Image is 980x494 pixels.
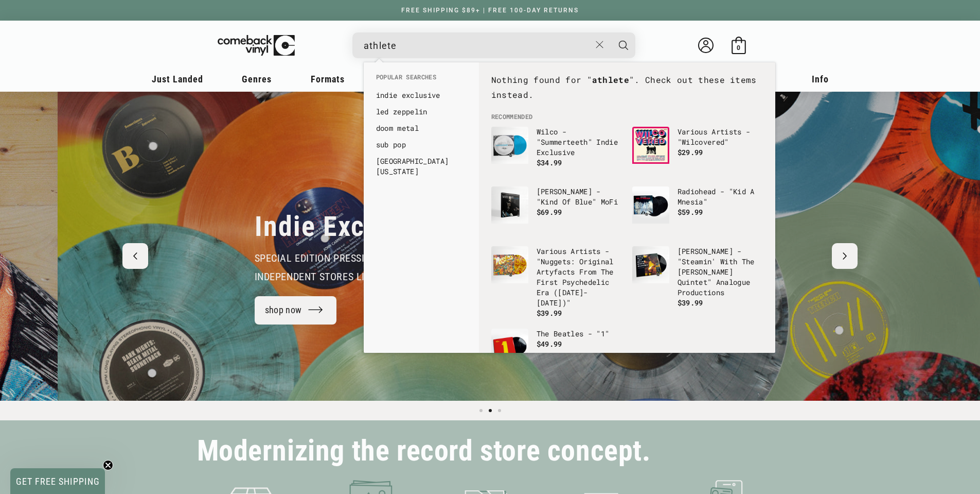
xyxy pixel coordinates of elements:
p: Nothing found for " ". Check out these items instead. [491,73,763,103]
p: Various Artists - "Nuggets: Original Artyfacts From The First Psychedelic Era ([DATE]-[DATE])" [537,246,622,308]
li: Popular Searches [371,73,472,87]
a: doom metal [376,123,467,133]
li: no_result_products: Wilco - "Summerteeth" Indie Exclusive [486,122,627,181]
span: $69.99 [537,207,562,217]
a: FREE SHIPPING $89+ | FREE 100-DAY RETURNS [391,7,589,14]
li: no_result_products: The Beatles - "1" [486,323,627,383]
a: Miles Davis - "Kind Of Blue" MoFi [PERSON_NAME] - "Kind Of Blue" MoFi $69.99 [491,186,622,236]
img: Various Artists - "Wilcovered" [632,127,669,164]
span: Just Landed [152,74,203,84]
img: Miles Davis - "Steamin' With The Miles Davis Quintet" Analogue Productions [632,246,669,283]
button: Close teaser [103,460,113,470]
img: The Beatles - "1" [491,329,528,366]
p: Various Artists - "Wilcovered" [678,127,763,147]
span: $39.99 [537,308,562,318]
p: [PERSON_NAME] - "Kind Of Blue" MoFi [537,186,622,207]
a: Miles Davis - "Steamin' With The Miles Davis Quintet" Analogue Productions [PERSON_NAME] - "Steam... [632,246,763,308]
div: Search [352,32,635,58]
li: no_result_suggestions: sub pop [371,137,472,153]
p: Radiohead - "Kid A Mnesia" [678,186,763,207]
button: Previous slide [122,243,148,269]
li: no_result_products: Various Artists - "Wilcovered" [627,122,768,181]
span: $49.99 [537,339,562,349]
li: no_result_products: Various Artists - "Nuggets: Original Artyfacts From The First Psychedelic Era... [486,241,627,323]
img: Various Artists - "Nuggets: Original Artyfacts From The First Psychedelic Era (1965-1968)" [491,246,528,283]
span: GET FREE SHIPPING [16,476,100,487]
a: Various Artists - "Wilcovered" Various Artists - "Wilcovered" $29.99 [632,127,763,176]
li: no_result_suggestions: hotel california [371,153,472,180]
li: no_result_products: Radiohead - "Kid A Mnesia" [627,181,768,241]
span: Info [812,74,829,84]
li: no_result_products: Miles Davis - "Steamin' With The Miles Davis Quintet" Analogue Productions [627,241,768,313]
button: Search [611,32,636,58]
span: $29.99 [678,147,703,157]
span: Formats [311,74,345,84]
div: Popular Searches [364,62,479,185]
div: No Results [486,73,768,113]
span: Genres [242,74,272,84]
h2: Modernizing the record store concept. [197,439,651,463]
p: [PERSON_NAME] - "Steamin' With The [PERSON_NAME] Quintet" Analogue Productions [678,246,763,298]
div: Recommended [479,62,775,353]
img: Miles Davis - "Kind Of Blue" MoFi [491,186,528,224]
span: $39.99 [678,298,703,308]
li: no_result_suggestions: indie exclusive [371,87,472,104]
a: The Beatles - "1" The Beatles - "1" $49.99 [491,329,622,378]
span: $34.99 [537,158,562,167]
h2: Indie Exclusives [255,210,452,244]
a: Various Artists - "Nuggets: Original Artyfacts From The First Psychedelic Era (1965-1968)" Variou... [491,246,622,318]
a: led zeppelin [376,107,467,117]
div: GET FREE SHIPPINGClose teaser [10,468,105,494]
p: Wilco - "Summerteeth" Indie Exclusive [537,127,622,158]
img: Radiohead - "Kid A Mnesia" [632,186,669,224]
button: Load slide 3 of 3 [495,406,504,415]
input: When autocomplete results are available use up and down arrows to review and enter to select [364,35,591,56]
button: Load slide 1 of 3 [476,406,486,415]
a: Radiohead - "Kid A Mnesia" Radiohead - "Kid A Mnesia" $59.99 [632,186,763,236]
a: [GEOGRAPHIC_DATA][US_STATE] [376,156,467,177]
li: no_result_suggestions: doom metal [371,120,472,137]
li: no_result_suggestions: led zeppelin [371,104,472,120]
button: Load slide 2 of 3 [486,406,495,415]
p: The Beatles - "1" [537,329,622,339]
span: $59.99 [678,207,703,217]
a: indie exclusive [376,90,467,100]
span: 0 [737,44,740,52]
span: special edition pressings only available from independent stores like us. [255,252,491,283]
li: no_result_products: Miles Davis - "Kind Of Blue" MoFi [486,181,627,241]
a: Wilco - "Summerteeth" Indie Exclusive Wilco - "Summerteeth" Indie Exclusive $34.99 [491,127,622,176]
strong: athlete [592,74,629,85]
img: Wilco - "Summerteeth" Indie Exclusive [491,127,528,164]
li: Recommended [486,112,768,122]
button: Close [590,33,609,56]
a: shop now [255,296,337,325]
a: sub pop [376,140,467,150]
